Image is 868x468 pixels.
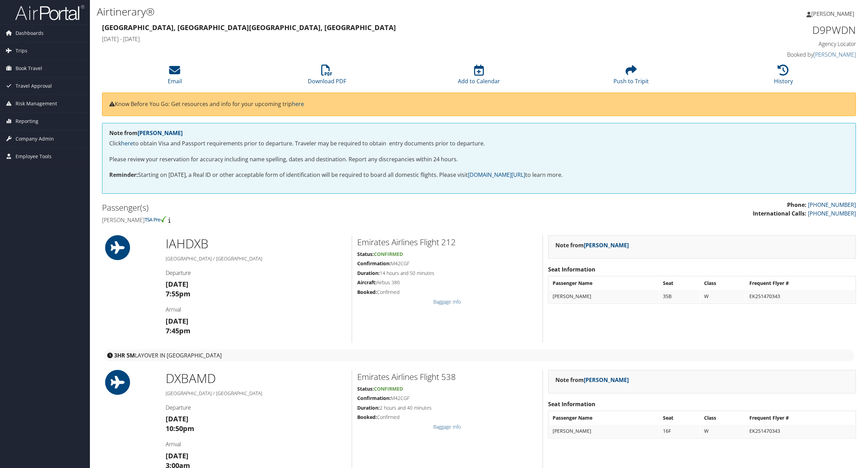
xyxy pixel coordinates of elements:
[109,129,183,137] strong: Note from
[468,171,525,179] a: [DOMAIN_NAME][URL]
[166,451,188,460] strong: [DATE]
[138,129,183,137] a: [PERSON_NAME]
[808,210,856,217] a: [PHONE_NUMBER]
[659,425,700,437] td: 16F
[548,400,595,408] strong: Seat Information
[102,202,474,213] h2: Passenger(s)
[166,255,347,262] h5: [GEOGRAPHIC_DATA] / [GEOGRAPHIC_DATA]
[166,370,347,387] h1: DXB AMD
[357,270,538,277] h5: 14 hours and 50 minutes
[357,270,380,276] strong: Duration:
[548,266,595,273] strong: Seat Information
[357,414,377,420] strong: Booked:
[555,241,629,249] strong: Note from
[357,395,391,401] strong: Confirmation:
[659,412,700,424] th: Seat
[114,352,135,359] strong: 3HR 5M
[102,23,396,32] strong: [GEOGRAPHIC_DATA], [GEOGRAPHIC_DATA] [GEOGRAPHIC_DATA], [GEOGRAPHIC_DATA]
[166,306,347,313] h4: Arrival
[675,23,856,37] h1: D9PWDN
[701,425,745,437] td: W
[701,412,745,424] th: Class
[16,148,52,165] span: Employee Tools
[701,277,745,289] th: Class
[357,385,374,392] strong: Status:
[357,251,374,257] strong: Status:
[753,210,806,217] strong: International Calls:
[15,4,84,21] img: airportal-logo.png
[584,241,629,249] a: [PERSON_NAME]
[166,414,188,423] strong: [DATE]
[357,371,538,383] h2: Emirates Airlines Flight 538
[104,350,854,361] div: layover in [GEOGRAPHIC_DATA]
[808,201,856,209] a: [PHONE_NUMBER]
[145,216,167,222] img: tsa-precheck.png
[16,130,54,147] span: Company Admin
[166,235,347,252] h1: IAH DXB
[166,424,194,433] strong: 10:50pm
[746,412,855,424] th: Frequent Flyer #
[166,316,188,326] strong: [DATE]
[16,95,57,112] span: Risk Management
[16,25,44,42] span: Dashboards
[813,51,856,58] a: [PERSON_NAME]
[357,404,380,411] strong: Duration:
[166,390,347,397] h5: [GEOGRAPHIC_DATA] / [GEOGRAPHIC_DATA]
[16,42,27,59] span: Trips
[549,277,659,289] th: Passenger Name
[121,140,133,147] a: here
[659,277,700,289] th: Seat
[675,51,856,58] h4: Booked by
[374,385,403,392] span: Confirmed
[357,236,538,248] h2: Emirates Airlines Flight 212
[806,3,861,24] a: [PERSON_NAME]
[774,68,793,85] a: History
[433,298,461,305] a: Baggage Info
[109,171,849,180] p: Starting on [DATE], a Real ID or other acceptable form of identification will be required to boar...
[374,251,403,257] span: Confirmed
[102,35,665,43] h4: [DATE] - [DATE]
[168,68,182,85] a: Email
[613,68,649,85] a: Push to Tripit
[787,201,806,209] strong: Phone:
[811,10,854,18] span: [PERSON_NAME]
[746,290,855,303] td: EK251470343
[675,40,856,48] h4: Agency Locator
[109,155,849,164] p: Please review your reservation for accuracy including name spelling, dates and destination. Repor...
[458,68,500,85] a: Add to Calendar
[659,290,700,303] td: 35B
[102,216,474,224] h4: [PERSON_NAME]
[357,260,391,267] strong: Confirmation:
[166,269,347,277] h4: Departure
[584,376,629,384] a: [PERSON_NAME]
[166,440,347,448] h4: Arrival
[16,77,52,95] span: Travel Approval
[555,376,629,384] strong: Note from
[549,290,659,303] td: [PERSON_NAME]
[746,277,855,289] th: Frequent Flyer #
[549,412,659,424] th: Passenger Name
[357,395,538,402] h5: M42CGF
[357,289,377,295] strong: Booked:
[16,60,42,77] span: Book Travel
[292,100,304,108] a: here
[109,139,849,148] p: Click to obtain Visa and Passport requirements prior to departure. Traveler may be required to ob...
[701,290,745,303] td: W
[166,404,347,411] h4: Departure
[357,414,538,421] h5: Confirmed
[109,171,138,179] strong: Reminder:
[166,326,191,335] strong: 7:45pm
[549,425,659,437] td: [PERSON_NAME]
[746,425,855,437] td: EK251470343
[357,279,377,286] strong: Aircraft:
[357,279,538,286] h5: Airbus 380
[166,289,191,298] strong: 7:55pm
[16,113,38,130] span: Reporting
[109,100,849,109] p: Know Before You Go: Get resources and info for your upcoming trip
[357,260,538,267] h5: M42CGF
[308,68,346,85] a: Download PDF
[433,423,461,430] a: Baggage Info
[97,4,606,19] h1: Airtinerary®
[357,289,538,296] h5: Confirmed
[166,279,188,289] strong: [DATE]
